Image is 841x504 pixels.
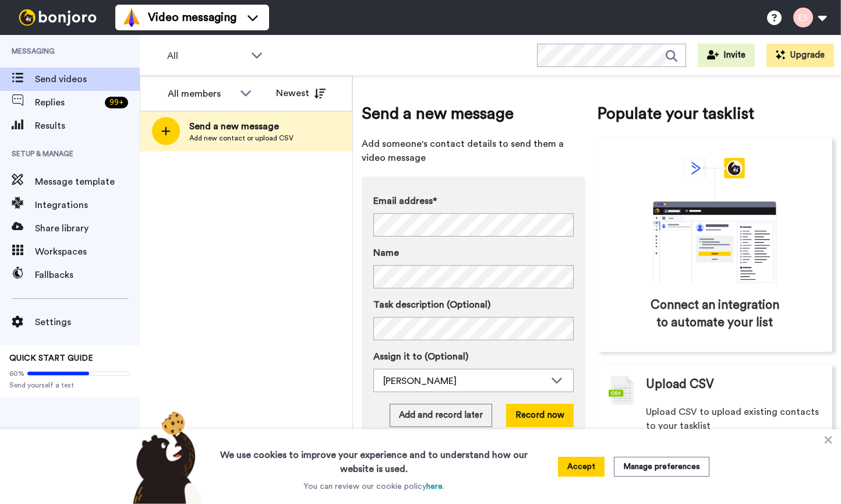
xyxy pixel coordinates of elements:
span: Add someone's contact details to send them a video message [362,137,585,165]
div: 99 + [105,97,128,108]
button: Upgrade [766,44,834,67]
span: Workspaces [35,245,140,259]
img: bj-logo-header-white.svg [14,9,101,26]
span: Results [35,119,140,133]
span: Send yourself a test [9,380,130,390]
span: Message template [35,175,140,189]
button: Record now [506,404,574,427]
span: Upload CSV [646,376,714,393]
span: Integrations [35,198,140,212]
img: bear-with-cookie.png [122,411,209,504]
span: Fallbacks [35,268,140,282]
p: You can review our cookie policy . [303,481,444,492]
label: Task description (Optional) [373,298,574,312]
button: Newest [267,82,334,105]
span: Settings [35,315,140,329]
span: Video messaging [148,9,236,26]
label: Assign it to (Optional) [373,350,574,364]
span: Send a new message [362,102,585,125]
span: Connect an integration to automate your list [646,297,783,332]
h3: We use cookies to improve your experience and to understand how our website is used. [209,441,539,476]
img: csv-grey.png [609,376,634,405]
button: Add and record later [390,404,492,427]
span: Name [373,246,399,260]
div: All members [168,87,234,101]
div: animation [627,158,802,285]
span: Populate your tasklist [597,102,832,125]
span: Send a new message [189,119,294,133]
span: Add new contact or upload CSV [189,133,294,143]
span: Share library [35,221,140,235]
div: [PERSON_NAME] [383,374,545,388]
button: Invite [698,44,755,67]
button: Accept [558,457,605,477]
span: 60% [9,369,24,378]
span: Replies [35,96,100,110]
span: Upload CSV to upload existing contacts to your tasklist [646,405,821,433]
label: Email address* [373,194,574,208]
button: Manage preferences [614,457,709,477]
span: QUICK START GUIDE [9,354,93,362]
span: All [167,49,245,63]
span: Send videos [35,72,140,86]
a: here [426,482,443,491]
img: vm-color.svg [122,8,141,27]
